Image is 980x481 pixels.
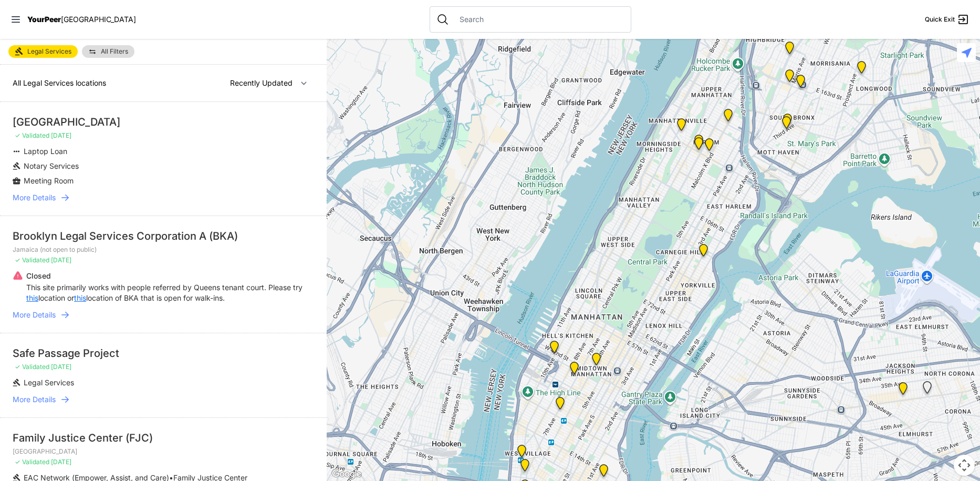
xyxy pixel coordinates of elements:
a: All Filters [82,45,134,58]
div: Harlem Community Law Office [692,137,705,154]
button: Map camera controls [954,455,975,476]
img: Google [329,467,364,481]
span: ✓ Validated [15,256,49,264]
div: Jackson Heights [896,382,910,399]
div: Jackson Heights, Queens [921,381,934,398]
span: ✓ Validated [15,363,49,371]
div: Bronx Housing Court [783,42,796,58]
input: Search [453,14,624,25]
span: More Details [13,192,56,203]
span: Notary Services [24,161,79,170]
div: Art and Acceptance LGBTQIA2S+ Program [515,445,528,462]
span: Quick Exit [925,15,955,24]
div: Teen Health Center [697,244,710,261]
div: Bronx Neighborhood Office [783,69,796,86]
a: this [26,293,38,303]
span: [DATE] [51,458,71,466]
span: [DATE] [51,131,71,139]
div: City Relief, Salvation Army Building [722,109,735,126]
span: [DATE] [51,363,71,371]
a: YourPeer[GEOGRAPHIC_DATA] [27,16,136,23]
span: [DATE] [51,256,71,264]
span: Legal Services [24,378,74,387]
a: Quick Exit [925,13,969,26]
div: Main NYC Office, Harlem [703,138,716,155]
span: More Details [13,310,56,320]
p: This site primarily works with people referred by Queens tenant court. Please try location or loc... [26,282,314,303]
div: Safe Passage Project [13,346,314,361]
span: All Filters [101,48,128,55]
div: Uptown/Harlem DYCD Youth Drop-in Center [692,135,705,151]
span: More Details [13,394,56,405]
a: More Details [13,192,314,203]
div: New York [548,341,561,357]
a: this [74,293,86,303]
a: Legal Services [8,45,78,58]
span: Meeting Room [24,176,74,185]
p: Jamaica (not open to public) [13,245,314,254]
a: Open this area in Google Maps (opens a new window) [329,467,364,481]
span: ✓ Validated [15,458,49,466]
span: YourPeer [27,15,61,24]
span: [GEOGRAPHIC_DATA] [61,15,136,24]
span: ✓ Validated [15,131,49,139]
span: All Legal Services locations [13,78,106,87]
p: Closed [26,271,314,281]
a: More Details [13,310,314,320]
span: Legal Services [27,47,71,56]
span: Laptop Loan [24,147,67,156]
div: Family Justice Center (FJC) [13,431,314,445]
div: Brooklyn Legal Services Corporation A (BKA) [13,229,314,243]
p: [GEOGRAPHIC_DATA] [13,447,314,456]
a: More Details [13,394,314,405]
div: Main Location [780,116,793,133]
div: [GEOGRAPHIC_DATA] [13,115,314,129]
